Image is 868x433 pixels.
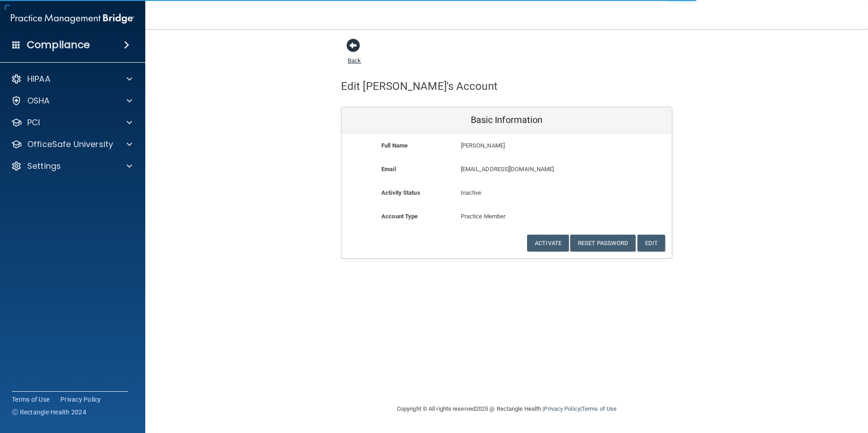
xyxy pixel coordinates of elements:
[381,166,396,172] b: Email
[27,39,90,51] h4: Compliance
[27,74,50,84] p: HIPAA
[461,211,553,222] p: Practice Member
[11,139,132,150] a: OfficeSafe University
[12,395,49,404] a: Terms of Use
[11,161,132,172] a: Settings
[582,405,616,412] a: Terms of Use
[27,161,61,172] p: Settings
[544,405,580,412] a: Privacy Policy
[60,395,101,404] a: Privacy Policy
[637,235,665,251] button: Edit
[27,95,50,106] p: OSHA
[461,164,606,175] p: [EMAIL_ADDRESS][DOMAIN_NAME]
[341,107,672,133] div: Basic Information
[381,189,420,196] b: Activity Status
[341,80,498,92] h4: Edit [PERSON_NAME]'s Account
[27,117,40,128] p: PCI
[461,187,553,198] p: Inactive
[341,394,672,423] div: Copyright © All rights reserved 2025 @ Rectangle Health | |
[527,235,569,251] button: Activate
[461,140,606,151] p: [PERSON_NAME]
[12,408,86,417] span: Ⓒ Rectangle Health 2024
[11,10,134,28] img: PMB logo
[11,117,132,128] a: PCI
[27,139,113,150] p: OfficeSafe University
[381,213,418,220] b: Account Type
[11,74,132,84] a: HIPAA
[381,142,408,149] b: Full Name
[348,46,361,64] a: Back
[570,235,636,251] button: Reset Password
[11,95,132,106] a: OSHA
